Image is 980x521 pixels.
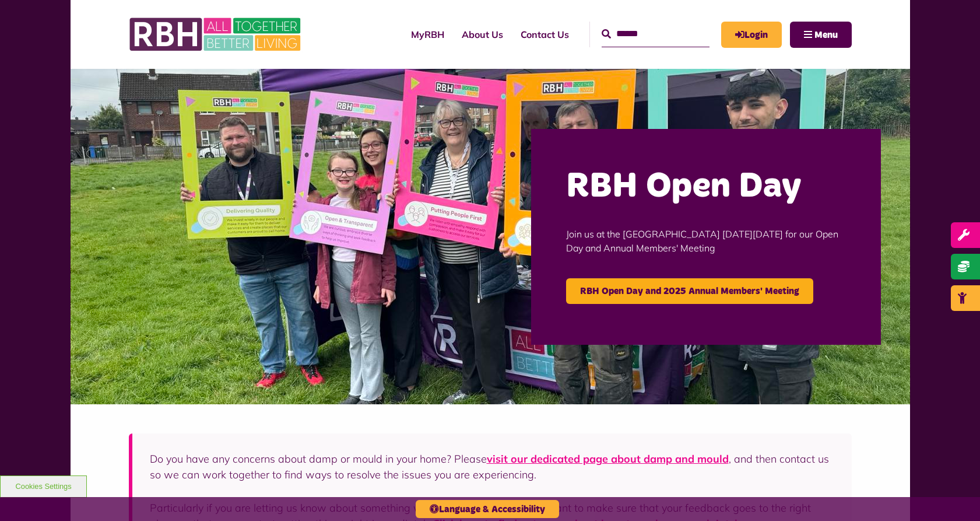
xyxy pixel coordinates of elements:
[487,452,729,466] a: visit our dedicated page about damp and mould
[566,164,846,209] h2: RBH Open Day
[416,500,559,518] button: Language & Accessibility
[790,22,852,48] button: Navigation
[71,69,910,404] img: Image (22)
[150,451,834,482] p: Do you have any concerns about damp or mould in your home? Please , and then contact us so we can...
[453,19,512,50] a: About Us
[566,209,846,272] p: Join us at the [GEOGRAPHIC_DATA] [DATE][DATE] for our Open Day and Annual Members' Meeting
[721,22,782,48] a: MyRBH
[512,19,578,50] a: Contact Us
[814,30,838,40] span: Menu
[402,19,453,50] a: MyRBH
[566,278,813,304] a: RBH Open Day and 2025 Annual Members' Meeting
[928,468,980,521] iframe: Netcall Web Assistant for live chat
[129,12,304,57] img: RBH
